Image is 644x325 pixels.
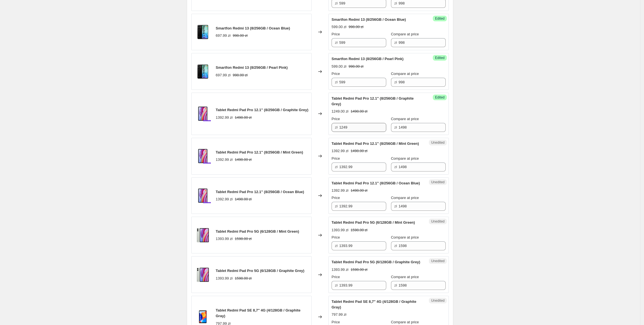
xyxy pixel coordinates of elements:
[216,190,304,194] span: Tablet Redmi Pad Pro 12.1" (8/256GB / Ocean Blue)
[194,266,211,283] img: 16480_Redmi-Pad-Pro-5G-White-1-1600px_80x.png
[194,24,211,40] img: 16197_Redmi13-Black-1-1600px_80x.png
[335,1,337,5] span: zł
[332,141,419,146] span: Tablet Redmi Pad Pro 12.1" (8/256GB / Mint Green)
[391,156,419,161] span: Compare at price
[216,157,233,162] div: 1392.99 zł
[332,148,348,154] div: 1392.99 zł
[216,196,233,202] div: 1392.99 zł
[335,204,337,208] span: zł
[194,105,211,122] img: 16434_Redmi-Pad-Pro-Gray-3-1600px_674be54a-84e4-4eb8-b35f-4f7a5e73fb57_80x.png
[391,196,419,200] span: Compare at price
[332,96,414,106] span: Tablet Redmi Pad Pro 12.1" (8/256GB / Graphite Grey)
[216,269,304,273] span: Tablet Redmi Pad Pro 5G (6/128GB / Graphite Grey)
[332,235,340,239] span: Price
[394,125,397,129] span: zł
[235,236,252,242] strike: 1598.00 zł
[216,33,231,38] div: 697.99 zł
[431,219,445,224] span: Unedited
[235,196,252,202] strike: 1498.00 zł
[332,227,348,233] div: 1393.99 zł
[235,276,252,281] strike: 1598.00 zł
[431,180,445,184] span: Unedited
[351,109,367,114] strike: 1498.00 zł
[332,267,348,273] div: 1393.99 zł
[216,115,233,120] div: 1392.99 zł
[216,236,233,242] div: 1393.99 zł
[435,16,445,21] span: Edited
[351,267,367,273] strike: 1598.00 zł
[332,299,416,309] span: Tablet Redmi Pad SE 8,7" 4G (4/128GB / Graphite Gray)
[391,72,419,76] span: Compare at price
[335,80,337,84] span: zł
[332,275,340,279] span: Price
[351,188,367,193] strike: 1498.00 zł
[332,156,340,161] span: Price
[332,220,415,225] span: Tablet Redmi Pad Pro 5G (6/128GB / Mint Green)
[391,320,419,324] span: Compare at price
[394,1,397,5] span: zł
[194,187,211,204] img: 16434_Redmi-Pad-Pro-Gray-3-1600px_674be54a-84e4-4eb8-b35f-4f7a5e73fb57_80x.png
[391,275,419,279] span: Compare at price
[332,320,340,324] span: Price
[332,72,340,76] span: Price
[391,32,419,36] span: Compare at price
[394,80,397,84] span: zł
[349,24,364,30] strike: 998.00 zł
[391,117,419,121] span: Compare at price
[216,276,233,281] div: 1393.99 zł
[332,17,406,22] span: Smartfon Redmi 13 (8/256GB / Ocean Blue)
[233,33,248,38] strike: 998.00 zł
[216,229,299,234] span: Tablet Redmi Pad Pro 5G (6/128GB / Mint Green)
[332,181,420,185] span: Tablet Redmi Pad Pro 12.1" (8/256GB / Ocean Blue)
[332,117,340,121] span: Price
[332,312,346,317] div: 797.99 zł
[216,26,290,30] span: Smartfon Redmi 13 (8/256GB / Ocean Blue)
[351,148,367,154] strike: 1498.00 zł
[332,64,346,69] div: 599.00 zł
[332,188,348,193] div: 1392.99 zł
[235,115,252,120] strike: 1498.00 zł
[233,72,248,78] strike: 998.00 zł
[431,140,445,145] span: Unedited
[332,57,403,61] span: Smartfon Redmi 13 (8/256GB / Pearl Pink)
[216,108,308,112] span: Tablet Redmi Pad Pro 12.1" (8/256GB / Graphite Grey)
[235,157,252,162] strike: 1498.00 zł
[332,24,346,30] div: 599.00 zł
[335,40,337,45] span: zł
[194,227,211,244] img: 16480_Redmi-Pad-Pro-5G-White-1-1600px_80x.png
[335,283,337,287] span: zł
[332,196,340,200] span: Price
[216,308,300,318] span: Tablet Redmi Pad SE 8,7" 4G (4/128GB / Graphite Gray)
[351,227,367,233] strike: 1598.00 zł
[394,40,397,45] span: zł
[431,259,445,263] span: Unedited
[431,298,445,303] span: Unedited
[394,244,397,248] span: zł
[332,109,348,114] div: 1249.00 zł
[335,244,337,248] span: zł
[216,65,287,70] span: Smartfon Redmi 13 (8/256GB / Pearl Pink)
[391,235,419,239] span: Compare at price
[349,64,364,69] strike: 998.00 zł
[394,165,397,169] span: zł
[194,63,211,80] img: 16197_Redmi13-Black-1-1600px_80x.png
[194,148,211,164] img: 16434_Redmi-Pad-Pro-Gray-3-1600px_674be54a-84e4-4eb8-b35f-4f7a5e73fb57_80x.png
[216,150,303,154] span: Tablet Redmi Pad Pro 12.1" (8/256GB / Mint Green)
[332,260,420,264] span: Tablet Redmi Pad Pro 5G (6/128GB / Graphite Grey)
[216,72,231,78] div: 697.99 zł
[394,204,397,208] span: zł
[332,32,340,36] span: Price
[335,165,337,169] span: zł
[335,125,337,129] span: zł
[394,283,397,287] span: zł
[435,56,445,60] span: Edited
[435,95,445,100] span: Edited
